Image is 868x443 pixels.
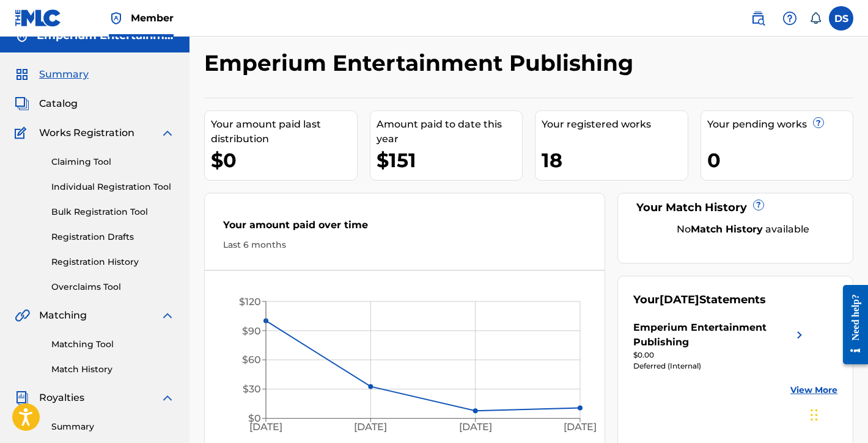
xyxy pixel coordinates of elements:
div: No available [649,222,837,237]
tspan: $90 [242,325,261,337]
img: expand [160,126,175,140]
span: [DATE] [660,293,699,306]
tspan: $120 [239,296,261,308]
div: Amount paid to date this year [377,117,523,146]
div: $0 [211,146,357,174]
span: Member [131,11,174,25]
a: Public Search [746,6,770,31]
img: Works Registration [15,126,31,140]
iframe: Chat Widget [807,384,868,443]
div: Help [778,6,802,31]
span: ? [814,118,823,128]
a: Matching Tool [51,338,175,351]
a: Bulk Registration Tool [51,206,175,218]
img: help [782,11,797,26]
span: Summary [39,67,89,82]
tspan: [DATE] [459,421,492,433]
div: User Menu [829,6,853,31]
tspan: $60 [242,354,261,366]
img: Summary [15,67,29,82]
a: Individual Registration Tool [51,181,175,193]
a: Match History [51,363,175,376]
a: Overclaims Tool [51,281,175,294]
tspan: $30 [243,383,261,395]
img: Top Rightsholder [109,11,123,26]
tspan: [DATE] [354,421,387,433]
div: Deferred (Internal) [633,361,807,372]
img: Matching [15,308,30,323]
div: Last 6 months [223,239,586,251]
a: Registration Drafts [51,231,175,243]
div: $0.00 [633,350,807,361]
div: Notifications [809,12,822,24]
tspan: [DATE] [249,421,282,433]
iframe: Resource Center [834,275,868,373]
img: search [751,11,765,26]
a: CatalogCatalog [15,96,78,111]
img: MLC Logo [15,9,62,27]
img: expand [160,391,175,405]
div: Your registered works [542,117,688,132]
div: Your amount paid last distribution [211,117,357,146]
div: Your amount paid over time [223,218,586,239]
div: Emperium Entertainment Publishing [633,320,792,350]
div: 18 [542,146,688,174]
div: Your Statements [633,292,766,308]
span: Catalog [39,96,78,111]
a: Claiming Tool [51,156,175,168]
span: Works Registration [39,126,134,140]
img: right chevron icon [792,320,807,350]
div: Drag [811,397,818,433]
a: Summary [51,420,175,433]
div: Your pending works [707,117,853,132]
strong: Match History [691,223,763,235]
span: ? [754,200,763,210]
img: expand [160,308,175,323]
span: Royalties [39,391,84,405]
a: Registration History [51,256,175,268]
tspan: $0 [248,412,261,424]
div: $151 [377,146,523,174]
tspan: [DATE] [564,421,597,433]
img: Royalties [15,391,29,405]
img: Catalog [15,96,29,111]
a: View More [790,384,837,397]
h2: Emperium Entertainment Publishing [204,49,639,77]
a: Emperium Entertainment Publishingright chevron icon$0.00Deferred (Internal) [633,320,807,372]
span: Matching [39,308,87,323]
div: 0 [707,146,853,174]
a: SummarySummary [15,67,89,82]
div: Your Match History [633,200,837,216]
